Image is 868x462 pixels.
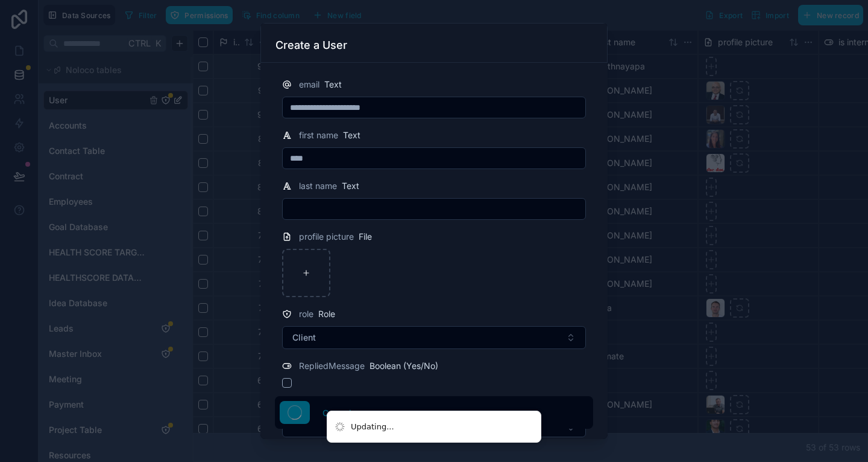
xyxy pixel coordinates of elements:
span: Text [343,129,360,141]
span: Boolean (Yes/No) [370,360,438,372]
span: email [299,79,319,91]
span: first name [299,129,338,141]
span: File [359,231,372,243]
span: role [299,308,313,320]
span: Client [292,332,316,344]
span: Role [318,308,335,320]
span: profile picture [299,231,354,243]
span: RepliedMessage [299,360,365,372]
div: Updating... [351,421,394,433]
h3: Create a User [275,38,347,53]
span: Text [342,180,359,192]
button: Select Button [282,326,586,349]
span: last name [299,180,337,192]
span: Text [324,79,342,91]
